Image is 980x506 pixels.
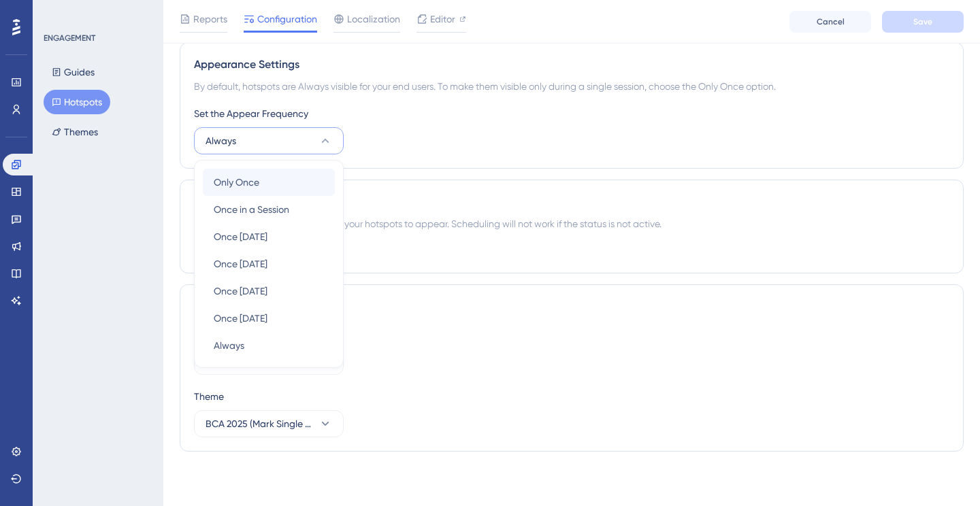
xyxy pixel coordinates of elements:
button: Once [DATE] [203,305,335,332]
span: Always [206,133,236,149]
button: BCA 2025 (Mark Single Tooltips) [194,410,344,437]
button: Save [882,11,964,33]
div: You can schedule a time period for your hotspots to appear. Scheduling will not work if the statu... [194,216,949,232]
span: Editor [430,11,455,27]
button: Always [203,332,335,359]
span: Once [DATE] [214,256,267,272]
button: Always [194,127,344,154]
span: Once [DATE] [214,283,267,299]
div: Appearance Settings [194,56,949,73]
button: Once [DATE] [203,223,335,250]
button: Once [DATE] [203,277,335,305]
button: Once [DATE] [203,250,335,277]
button: Guides [44,60,103,84]
span: Cancel [817,16,845,27]
div: Container [194,326,949,342]
span: Once [DATE] [214,310,267,326]
span: Configuration [257,11,317,27]
span: Save [913,16,932,27]
button: Only Once [203,169,335,196]
button: Hotspots [44,90,110,114]
button: Cancel [789,11,871,33]
div: Advanced Settings [194,299,949,315]
div: ENGAGEMENT [44,33,95,44]
span: Localization [347,11,400,27]
span: Once in a Session [214,201,289,218]
button: Themes [44,120,106,144]
div: Theme [194,388,949,405]
span: Only Once [214,174,259,190]
span: BCA 2025 (Mark Single Tooltips) [206,416,313,432]
div: Set the Appear Frequency [194,105,949,122]
div: Scheduling [194,194,949,210]
span: Reports [193,11,227,27]
button: Once in a Session [203,196,335,223]
div: By default, hotspots are Always visible for your end users. To make them visible only during a si... [194,78,949,95]
span: Always [214,337,244,354]
span: Once [DATE] [214,229,267,245]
